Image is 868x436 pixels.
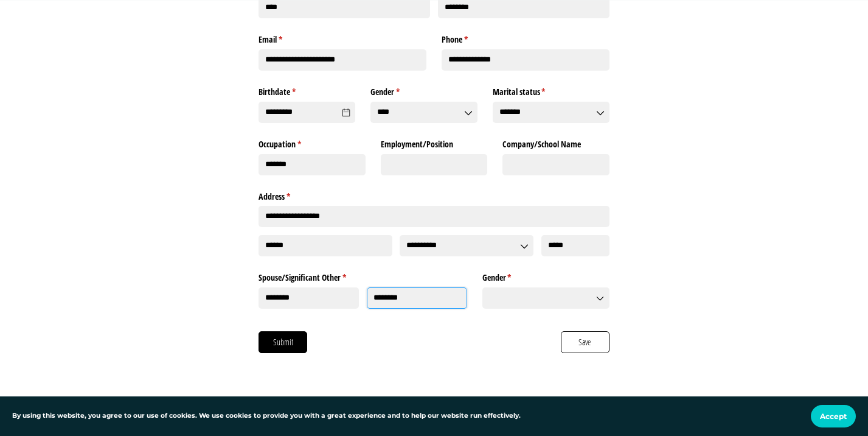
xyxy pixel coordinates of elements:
[259,235,392,256] input: City
[381,134,488,150] label: Employment/​Position
[482,267,609,283] label: Gender
[811,405,856,427] button: Accept
[259,206,609,227] input: Address Line 1
[259,82,355,98] label: Birthdate
[541,235,609,256] input: Zip Code
[12,411,521,421] p: By using this website, you agree to our use of cookies. We use cookies to provide you with a grea...
[259,134,366,150] label: Occupation
[259,186,609,202] legend: Address
[367,287,467,309] input: Last
[259,30,426,46] label: Email
[273,336,294,349] span: Submit
[502,134,609,150] label: Company/​School Name
[820,412,847,421] span: Accept
[442,30,609,46] label: Phone
[370,82,477,98] label: Gender
[400,235,533,256] input: State
[259,267,467,283] legend: Spouse/​Significant Other
[259,331,307,353] button: Submit
[259,287,359,309] input: First
[578,336,592,349] span: Save
[561,331,609,353] button: Save
[493,82,609,98] label: Marital status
